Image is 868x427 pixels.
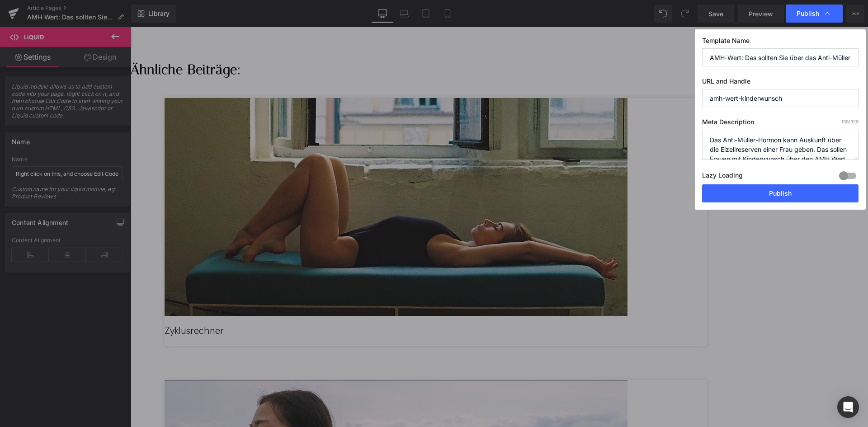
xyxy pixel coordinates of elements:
div: Open Intercom Messenger [837,396,859,418]
label: URL and Handle [702,77,859,89]
span: 139 [841,119,849,124]
span: Publish [797,9,819,18]
button: Publish [702,184,859,202]
span: /320 [841,119,859,124]
label: Lazy Loading [702,169,743,184]
a: Zyklusrechner [34,297,93,308]
label: Template Name [702,37,859,48]
textarea: Das Anti-Müller-Hormon kann Auskunft über die Eizellreserven einer Frau geben. Das sollen Frauen ... [702,130,859,160]
label: Meta Description [702,118,859,130]
img: Zyklusrechner [34,71,497,289]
